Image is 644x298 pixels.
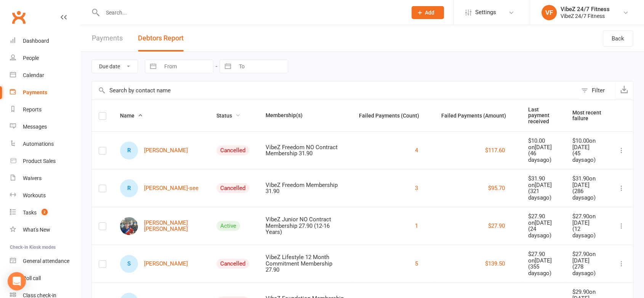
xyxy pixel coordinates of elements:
[216,145,249,155] div: Cancelled
[572,226,603,238] div: ( 12 days ago)
[120,142,188,159] a: R[PERSON_NAME]
[541,5,557,20] div: VF
[528,213,559,226] div: $27.90 on [DATE]
[10,101,80,118] a: Reports
[415,221,418,230] button: 1
[266,182,345,195] div: VibeZ Freedom Membership 31.90
[120,255,188,273] a: S[PERSON_NAME]
[603,31,633,47] a: Back
[475,4,496,21] span: Settings
[488,221,505,230] button: $27.90
[359,113,428,119] span: Failed Payments (Count)
[216,113,240,119] span: Status
[572,150,603,163] div: ( 45 days ago)
[235,60,288,73] input: To
[10,67,80,84] a: Calendar
[23,192,46,198] div: Workouts
[138,25,184,52] button: Debtors Report
[216,111,240,120] button: Status
[8,272,26,290] div: Open Intercom Messenger
[23,38,49,44] div: Dashboard
[359,111,428,120] button: Failed Payments (Count)
[572,264,603,276] div: ( 278 days ago)
[572,188,603,201] div: ( 286 days ago)
[92,81,577,100] input: Search by contact name
[120,179,138,197] div: R
[92,25,123,52] a: Payments
[23,106,42,113] div: Reports
[528,251,559,264] div: $27.90 on [DATE]
[485,146,505,155] button: $117.60
[10,221,80,238] a: What's New
[528,264,559,276] div: ( 355 days ago)
[10,84,80,101] a: Payments
[120,255,138,273] div: S
[572,138,603,150] div: $10.00 on [DATE]
[521,100,566,131] th: Last payment received
[415,184,418,193] button: 3
[216,221,240,231] div: Active
[23,258,69,264] div: General attendance
[415,146,418,155] button: 4
[23,55,39,61] div: People
[160,60,213,73] input: From
[528,138,559,150] div: $10.00 on [DATE]
[23,175,42,181] div: Waivers
[488,184,505,193] button: $95.70
[10,32,80,50] a: Dashboard
[10,118,80,135] a: Messages
[120,179,199,197] a: R[PERSON_NAME]-see
[10,170,80,187] a: Waivers
[42,209,48,215] span: 2
[23,141,54,147] div: Automations
[10,253,80,270] a: General attendance kiosk mode
[10,135,80,153] a: Automations
[23,227,50,233] div: What's New
[415,259,418,268] button: 5
[266,144,345,157] div: VibeZ Freedom NO Contract Membership 31.90
[10,153,80,170] a: Product Sales
[259,100,352,131] th: Membership(s)
[592,86,605,95] div: Filter
[23,89,47,95] div: Payments
[566,100,610,131] th: Most recent failure
[572,251,603,264] div: $27.90 on [DATE]
[441,113,514,119] span: Failed Payments (Amount)
[120,142,138,159] div: R
[561,6,610,13] div: VibeZ 24/7 Fitness
[9,8,28,27] a: Clubworx
[120,113,143,119] span: Name
[23,209,37,216] div: Tasks
[528,188,559,201] div: ( 321 days ago)
[425,10,434,16] span: Add
[572,176,603,188] div: $31.90 on [DATE]
[10,50,80,67] a: People
[528,226,559,238] div: ( 24 days ago)
[528,176,559,188] div: $31.90 on [DATE]
[266,254,345,273] div: VibeZ Lifestyle 12 Month Commitment Membership 27.90
[120,217,203,235] a: [PERSON_NAME] [PERSON_NAME]
[266,216,345,235] div: VibeZ Junior NO Contract Membership 27.90 (12-16 Years)
[485,259,505,268] button: $139.50
[23,158,56,164] div: Product Sales
[216,259,249,269] div: Cancelled
[100,7,402,18] input: Search...
[577,81,615,100] button: Filter
[10,204,80,221] a: Tasks 2
[23,275,41,281] div: Roll call
[10,187,80,204] a: Workouts
[441,111,514,120] button: Failed Payments (Amount)
[23,124,47,130] div: Messages
[412,6,444,19] button: Add
[23,72,44,78] div: Calendar
[528,150,559,163] div: ( 46 days ago)
[120,111,143,120] button: Name
[216,183,249,193] div: Cancelled
[561,13,610,19] div: VibeZ 24/7 Fitness
[572,213,603,226] div: $27.90 on [DATE]
[10,270,80,287] a: Roll call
